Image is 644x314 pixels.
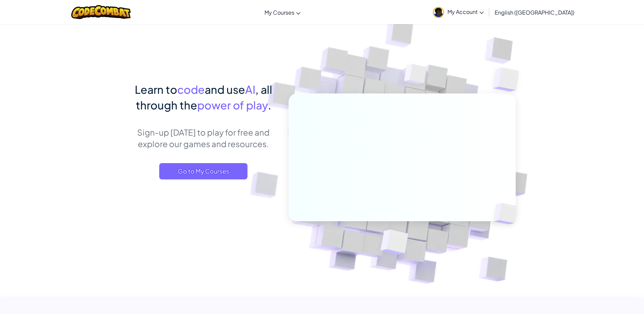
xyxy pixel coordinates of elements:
[129,126,278,150] p: Sign-up [DATE] to play for free and explore our games and resources.
[71,5,131,19] img: CodeCombat logo
[205,83,245,96] span: and use
[391,51,440,101] img: Overlap cubes
[135,83,177,96] span: Learn to
[245,83,255,96] span: AI
[433,7,444,18] img: avatar
[495,9,574,16] span: English ([GEOGRAPHIC_DATA])
[482,189,533,239] img: Overlap cubes
[479,51,538,108] img: Overlap cubes
[261,3,304,21] a: My Courses
[197,98,268,112] span: power of play
[268,98,271,112] span: .
[364,215,424,272] img: Overlap cubes
[491,3,578,21] a: English ([GEOGRAPHIC_DATA])
[159,163,247,179] a: Go to My Courses
[447,8,484,15] span: My Account
[429,1,487,23] a: My Account
[177,83,205,96] span: code
[264,9,294,16] span: My Courses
